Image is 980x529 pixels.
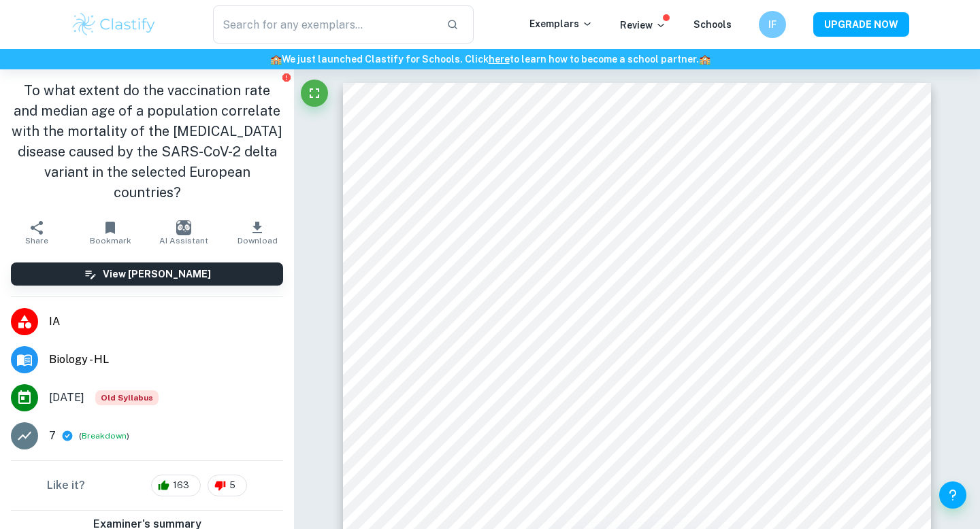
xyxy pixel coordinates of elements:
[49,352,283,368] span: Biology - HL
[176,220,191,235] img: AI Assistant
[95,390,159,405] span: Old Syllabus
[213,5,436,44] input: Search for any exemplars...
[25,236,48,245] span: Share
[489,54,510,65] a: here
[165,479,197,492] span: 163
[238,236,278,245] span: Download
[159,236,208,245] span: AI Assistant
[220,214,294,252] button: Download
[49,390,84,406] span: [DATE]
[301,80,328,107] button: Fullscreen
[759,11,786,38] button: IF
[620,18,666,33] p: Review
[95,390,159,405] div: Starting from the May 2025 session, the Biology IA requirements have changed. It's OK to refer to...
[49,428,56,444] p: 7
[71,11,157,38] img: Clastify logo
[699,54,710,65] span: 🏫
[82,430,127,442] button: Breakdown
[813,12,909,37] button: UPGRADE NOW
[11,80,283,203] h1: To what extent do the vaccination rate and median age of a population correlate with the mortalit...
[49,313,283,330] span: IA
[147,214,220,252] button: AI Assistant
[281,72,291,82] button: Report issue
[939,481,966,509] button: Help and Feedback
[3,52,977,67] h6: We just launched Clastify for Schools. Click to learn how to become a school partner.
[693,19,732,30] a: Schools
[11,262,283,286] button: View [PERSON_NAME]
[208,475,247,496] div: 5
[90,236,131,245] span: Bookmark
[103,267,211,281] h6: View [PERSON_NAME]
[270,54,282,65] span: 🏫
[79,430,129,443] span: ( )
[73,214,147,252] button: Bookmark
[151,475,201,496] div: 163
[222,479,243,492] span: 5
[529,16,593,31] p: Exemplars
[765,17,781,32] h6: IF
[47,477,85,494] h6: Like it?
